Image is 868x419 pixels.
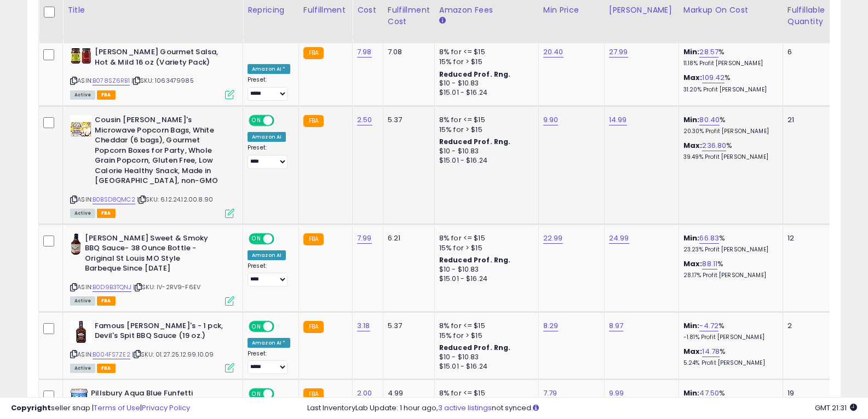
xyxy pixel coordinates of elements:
[439,362,530,371] div: $15.01 - $16.24
[609,47,628,58] a: 27.99
[248,144,290,169] div: Preset:
[683,259,703,269] b: Max:
[273,116,290,125] span: OFF
[683,320,700,331] b: Min:
[683,233,700,243] b: Min:
[97,209,116,218] span: FBA
[303,4,348,16] div: Fulfillment
[70,296,95,306] span: All listings currently available for purchase on Amazon
[702,140,726,151] a: 236.80
[683,141,774,161] div: %
[250,116,263,125] span: ON
[388,321,426,331] div: 5.37
[439,47,530,57] div: 8% for <= $15
[439,331,530,341] div: 15% for > $15
[543,47,564,58] a: 20.40
[439,4,534,16] div: Amazon Fees
[787,115,821,125] div: 21
[439,274,530,284] div: $15.01 - $16.24
[131,76,194,85] span: | SKU: 1063479985
[439,353,530,362] div: $10 - $10.83
[543,114,559,125] a: 9.90
[683,259,774,279] div: %
[303,47,324,59] small: FBA
[70,321,92,343] img: 41fHBAG6F2L._SL40_.jpg
[702,259,717,269] a: 88.11
[699,233,719,244] a: 66.83
[97,364,116,373] span: FBA
[439,243,530,253] div: 15% for > $15
[248,338,290,348] div: Amazon AI *
[70,90,95,100] span: All listings currently available for purchase on Amazon
[250,234,263,243] span: ON
[683,4,778,16] div: Markup on Cost
[683,246,774,254] p: 23.23% Profit [PERSON_NAME]
[132,350,214,359] span: | SKU: 01.27.25.12.99.10.09
[683,47,774,67] div: %
[67,4,238,16] div: Title
[543,320,559,331] a: 8.29
[93,350,130,359] a: B004FS7ZE2
[699,114,720,125] a: 80.40
[11,403,190,414] div: seller snap | |
[439,137,511,146] b: Reduced Prof. Rng.
[307,403,857,414] div: Last InventoryLab Update: 1 hour ago, not synced.
[248,350,290,375] div: Preset:
[70,115,234,217] div: ASIN:
[439,79,530,88] div: $10 - $10.83
[388,47,426,57] div: 7.08
[683,346,703,357] b: Max:
[248,76,290,101] div: Preset:
[702,72,725,83] a: 109.42
[609,4,674,16] div: [PERSON_NAME]
[248,4,294,16] div: Repricing
[439,321,530,331] div: 8% for <= $15
[142,403,190,413] a: Privacy Policy
[787,4,825,27] div: Fulfillable Quantity
[303,321,324,333] small: FBA
[683,140,703,151] b: Max:
[94,403,140,413] a: Terms of Use
[439,147,530,156] div: $10 - $10.83
[439,233,530,243] div: 8% for <= $15
[787,47,821,57] div: 6
[273,234,290,243] span: OFF
[248,64,290,74] div: Amazon AI *
[683,321,774,341] div: %
[70,321,234,372] div: ASIN:
[683,114,700,125] b: Min:
[248,250,286,260] div: Amazon AI
[683,73,774,93] div: %
[95,321,228,344] b: Famous [PERSON_NAME]'s - 1 pck, Devil's Spit BBQ Sauce (19 oz.)
[543,233,563,244] a: 22.99
[388,233,426,243] div: 6.21
[683,115,774,135] div: %
[439,125,530,135] div: 15% for > $15
[683,47,700,57] b: Min:
[70,233,82,255] img: 41s+sj2MobL._SL40_.jpg
[683,272,774,279] p: 28.17% Profit [PERSON_NAME]
[439,265,530,274] div: $10 - $10.83
[250,322,263,331] span: ON
[93,195,135,204] a: B0BSD8QMC2
[699,47,718,58] a: 28.57
[683,233,774,254] div: %
[303,115,324,127] small: FBA
[357,320,370,331] a: 3.18
[248,262,290,287] div: Preset:
[95,47,228,70] b: [PERSON_NAME] Gourmet Salsa, Hot & Mild 16 oz (Variety Pack)
[388,115,426,125] div: 5.37
[683,153,774,161] p: 39.49% Profit [PERSON_NAME]
[93,283,131,292] a: B0D9B3TQNJ
[388,4,430,27] div: Fulfillment Cost
[273,322,290,331] span: OFF
[70,47,92,65] img: 412jDQp5v1L._SL40_.jpg
[609,320,624,331] a: 8.97
[439,156,530,165] div: $15.01 - $16.24
[543,4,600,16] div: Min Price
[439,88,530,97] div: $15.01 - $16.24
[357,233,372,244] a: 7.99
[70,209,95,218] span: All listings currently available for purchase on Amazon
[137,195,213,204] span: | SKU: 6.12.24.12.00.8.90
[95,115,228,189] b: Cousin [PERSON_NAME]'s Microwave Popcorn Bags, White Cheddar (6 bags), Gourmet Popcorn Boxes for ...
